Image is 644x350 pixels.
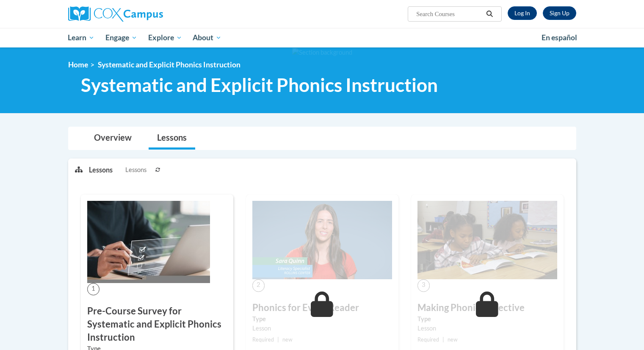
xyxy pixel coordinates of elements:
[193,33,221,43] span: About
[63,28,100,47] a: Learn
[187,28,227,47] a: About
[282,336,293,343] span: new
[252,279,265,292] span: 2
[98,60,240,69] span: Systematic and Explicit Phonics Instruction
[87,305,227,344] h3: Pre-Course Survey for Systematic and Explicit Phonics Instruction
[149,127,195,150] a: Lessons
[508,6,537,20] a: Log In
[100,28,143,47] a: Engage
[252,201,392,280] img: Course Image
[68,6,229,22] a: Cox Campus
[143,28,188,47] a: Explore
[442,336,444,343] span: |
[105,33,137,43] span: Engage
[252,301,392,314] h3: Phonics for Every Reader
[87,201,210,283] img: Course Image
[417,301,557,314] h3: Making Phonics Effective
[86,127,140,150] a: Overview
[448,336,458,343] span: new
[417,324,557,333] div: Lesson
[277,336,279,343] span: |
[68,6,163,22] img: Cox Campus
[415,9,483,19] input: Search Courses
[252,336,274,343] span: Required
[417,314,557,324] label: Type
[542,33,577,42] span: En español
[252,324,392,333] div: Lesson
[483,9,496,19] button: Search
[87,283,100,295] span: 1
[536,29,583,47] a: En español
[417,201,557,280] img: Course Image
[89,165,113,175] p: Lessons
[252,314,392,324] label: Type
[125,165,146,175] span: Lessons
[81,74,438,96] span: Systematic and Explicit Phonics Instruction
[68,60,88,69] a: Home
[417,336,439,343] span: Required
[543,6,576,20] a: Register
[55,28,589,47] div: Main menu
[68,33,94,43] span: Learn
[292,48,352,57] img: Section background
[417,279,430,292] span: 3
[148,33,182,43] span: Explore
